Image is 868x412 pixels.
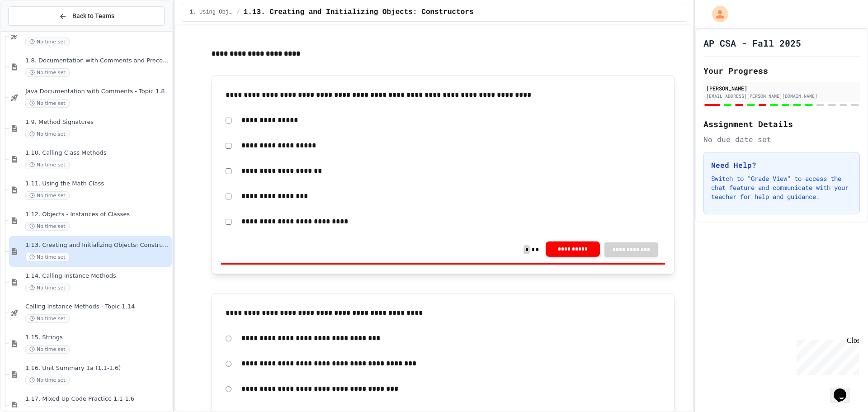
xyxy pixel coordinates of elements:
[25,99,70,108] span: No time set
[711,160,852,170] h3: Need Help?
[711,174,852,201] p: Switch to "Grade View" to access the chat feature and communicate with your teacher for help and ...
[25,57,170,65] span: 1.8. Documentation with Comments and Preconditions
[25,180,170,188] span: 1.11. Using the Math Class
[244,7,474,18] span: 1.13. Creating and Initializing Objects: Constructors
[25,211,170,218] span: 1.12. Objects - Instances of Classes
[25,118,170,126] span: 1.9. Method Signatures
[793,336,859,375] iframe: chat widget
[25,130,70,138] span: No time set
[189,9,233,16] span: 1. Using Objects and Methods
[25,149,170,157] span: 1.10. Calling Class Methods
[703,4,731,24] div: My Account
[703,134,860,145] div: No due date set
[25,365,170,372] span: 1.16. Unit Summary 1a (1.1-1.6)
[25,253,70,261] span: No time set
[706,84,857,92] div: [PERSON_NAME]
[25,284,70,292] span: No time set
[25,303,170,311] span: Calling Instance Methods - Topic 1.14
[236,9,240,16] span: /
[703,37,801,49] h1: AP CSA - Fall 2025
[25,242,170,249] span: 1.13. Creating and Initializing Objects: Constructors
[25,272,170,280] span: 1.14. Calling Instance Methods
[25,191,70,200] span: No time set
[25,88,170,95] span: Java Documentation with Comments - Topic 1.8
[25,314,70,323] span: No time set
[4,4,62,57] div: Chat with us now!Close
[703,118,860,130] h2: Assignment Details
[25,161,70,169] span: No time set
[8,6,165,26] button: Back to Teams
[25,38,70,46] span: No time set
[25,376,70,384] span: No time set
[25,345,70,354] span: No time set
[25,395,170,403] span: 1.17. Mixed Up Code Practice 1.1-1.6
[703,64,860,77] h2: Your Progress
[25,68,70,77] span: No time set
[830,376,859,403] iframe: chat widget
[25,222,70,231] span: No time set
[25,334,170,341] span: 1.15. Strings
[72,11,114,21] span: Back to Teams
[706,93,857,99] div: [EMAIL_ADDRESS][PERSON_NAME][DOMAIN_NAME]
